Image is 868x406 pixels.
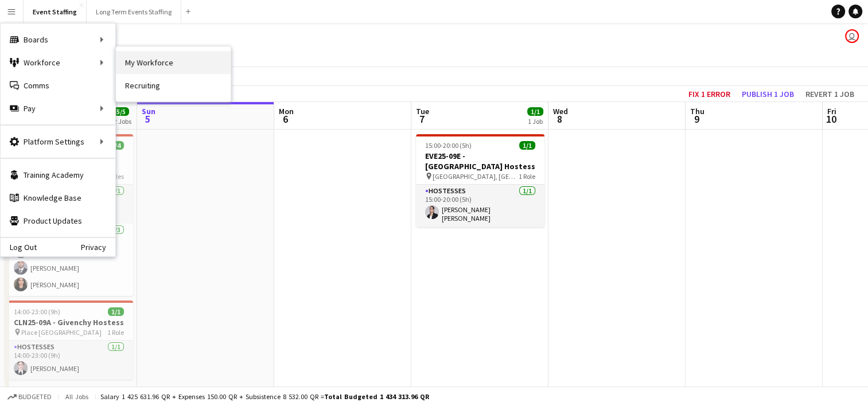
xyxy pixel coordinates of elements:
[1,186,115,209] a: Knowledge Base
[519,172,535,181] span: 1 Role
[690,106,704,116] span: Thu
[737,87,799,101] button: Publish 1 job
[142,106,155,116] span: Sun
[114,117,131,126] div: 2 Jobs
[528,117,543,126] div: 1 Job
[425,141,472,150] span: 15:00-20:00 (5h)
[414,112,429,126] span: 7
[24,1,87,23] button: Event Staffing
[1,243,37,252] a: Log Out
[100,392,429,401] div: Salary 1 425 631.96 QR + Expenses 150.00 QR + Subsistence 8 532.00 QR =
[684,87,735,101] button: Fix 1 error
[416,151,544,171] h3: EVE25-09E - [GEOGRAPHIC_DATA] Hostess
[107,328,124,337] span: 1 Role
[279,106,294,116] span: Mon
[1,74,115,97] a: Comms
[527,107,543,116] span: 1/1
[1,28,115,51] div: Boards
[416,134,544,227] app-job-card: 15:00-20:00 (5h)1/1EVE25-09E - [GEOGRAPHIC_DATA] Hostess [GEOGRAPHIC_DATA], [GEOGRAPHIC_DATA]1 Ro...
[1,130,115,153] div: Platform Settings
[324,392,429,401] span: Total Budgeted 1 434 313.96 QR
[1,209,115,232] a: Product Updates
[519,141,535,150] span: 1/1
[6,391,53,403] button: Budgeted
[433,172,519,181] span: [GEOGRAPHIC_DATA], [GEOGRAPHIC_DATA]
[1,97,115,120] div: Pay
[5,317,133,327] h3: CLN25-09A - Givenchy Hostess
[116,51,231,74] a: My Workforce
[277,112,294,126] span: 6
[5,300,133,380] app-job-card: 14:00-23:00 (9h)1/1CLN25-09A - Givenchy Hostess Place [GEOGRAPHIC_DATA]1 RoleHostesses1/114:00-23...
[18,393,52,401] span: Budgeted
[827,106,836,116] span: Fri
[551,112,568,126] span: 8
[140,112,155,126] span: 5
[81,243,115,252] a: Privacy
[1,51,115,74] div: Workforce
[5,224,133,296] app-card-role: Ushers3/315:00-23:00 (8h)[PERSON_NAME][PERSON_NAME][PERSON_NAME]
[801,87,859,101] button: Revert 1 job
[14,307,60,316] span: 14:00-23:00 (9h)
[416,106,429,116] span: Tue
[116,74,231,97] a: Recruiting
[21,328,102,337] span: Place [GEOGRAPHIC_DATA]
[553,106,568,116] span: Wed
[688,112,704,126] span: 9
[416,185,544,227] app-card-role: Hostesses1/115:00-20:00 (5h)[PERSON_NAME] [PERSON_NAME]
[63,392,91,401] span: All jobs
[5,341,133,380] app-card-role: Hostesses1/114:00-23:00 (9h)[PERSON_NAME]
[113,107,129,116] span: 5/5
[826,112,836,126] span: 10
[108,307,124,316] span: 1/1
[845,29,859,43] app-user-avatar: Events Staffing Team
[1,163,115,186] a: Training Academy
[87,1,181,23] button: Long Term Events Staffing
